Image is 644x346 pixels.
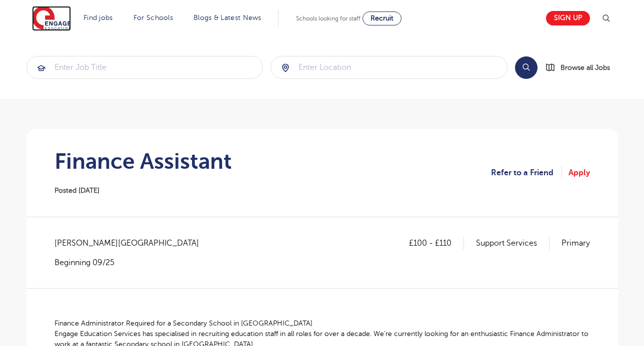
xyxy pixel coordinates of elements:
span: Finance Administrator Required for a Secondary School in [GEOGRAPHIC_DATA] [54,320,312,327]
a: Browse all Jobs [545,62,618,73]
input: Submit [27,56,263,78]
p: Primary [561,237,590,250]
span: Schools looking for staff [296,15,360,22]
span: Browse all Jobs [560,62,610,73]
a: Sign up [546,11,590,25]
a: Refer to a Friend [491,166,562,179]
a: For Schools [133,14,173,21]
a: Find jobs [83,14,113,21]
h1: Finance Assistant [54,149,232,174]
span: [PERSON_NAME][GEOGRAPHIC_DATA] [54,237,209,250]
button: Search [515,56,537,79]
div: Submit [270,56,507,79]
p: Support Services [476,237,549,250]
span: Posted [DATE] [54,187,99,194]
a: Recruit [362,11,401,25]
div: Submit [26,56,263,79]
img: Engage Education [32,6,71,31]
a: Blogs & Latest News [193,14,261,21]
a: Apply [568,166,590,179]
p: £100 - £110 [409,237,464,250]
p: Beginning 09/25 [54,257,209,268]
input: Submit [271,56,507,78]
span: Recruit [370,14,393,22]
